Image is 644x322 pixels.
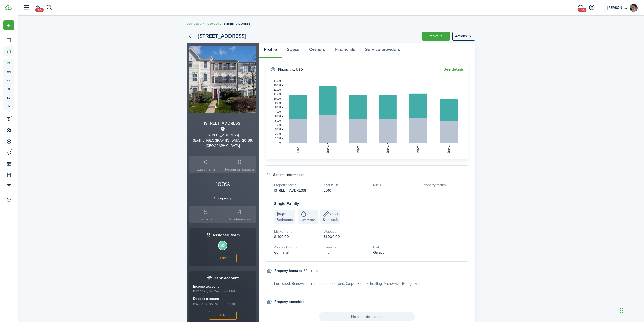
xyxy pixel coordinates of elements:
button: Open menu [452,32,475,41]
div: 4 [224,207,255,217]
h3: Single-Family [274,201,468,207]
menu-btn: Actions [452,32,475,41]
tspan: 0 [279,141,281,144]
h2: [STREET_ADDRESS] [198,32,246,41]
tspan: [DATE] [297,145,299,153]
a: See details [444,67,464,72]
span: In-unit [324,250,333,255]
p: Occupancy [189,196,256,201]
div: [STREET_ADDRESS] [189,132,256,138]
tspan: 9000 [275,102,281,104]
span: — [373,188,376,193]
span: Andy [607,6,628,10]
a: 4Maintenances [223,206,256,223]
p: Deposit account [193,296,253,301]
span: [STREET_ADDRESS] [274,188,306,193]
h5: Property status [423,182,467,188]
a: Back [187,32,195,41]
iframe: Chat Widget [619,298,644,322]
tspan: 13000 [274,84,281,87]
tspan: 7000 [275,110,281,113]
h5: Parking [373,244,418,250]
button: Open sidebar [21,3,31,12]
h5: Deposit [324,229,368,234]
span: $1,100.00 [274,234,289,239]
small: Recurring requests [224,167,255,172]
h4: Property features [274,268,302,273]
a: Properties [205,21,219,26]
h5: Property name [274,182,319,188]
small: Maintenances [224,217,255,222]
button: Edit [209,254,237,262]
tspan: 1000 [275,137,281,140]
span: Bedrooms [277,217,293,222]
span: $1,000.00 [324,234,340,239]
small: Tenants [191,217,222,222]
a: 0 Recurring requests [223,156,256,174]
a: Specs [282,43,304,58]
h4: General information [273,172,304,177]
img: TenantCloud [5,5,12,10]
a: Financials [330,43,360,58]
span: [STREET_ADDRESS] [223,21,251,26]
span: 2010 [324,188,331,193]
span: +99 [35,8,44,12]
tspan: 8000 [275,106,281,109]
a: oc [3,76,14,85]
h5: Laundry [324,244,368,250]
avatar-text: MB [219,241,227,250]
tspan: 14000 [274,80,281,82]
span: x 1 [283,212,286,215]
a: Service providers [360,43,405,58]
tspan: [DATE] [447,145,450,153]
span: eq [3,93,14,102]
a: 5Tenants [189,206,223,223]
tspan: [DATE] [326,145,329,153]
img: Andy [630,4,638,12]
span: x 1 [307,212,310,215]
tspan: 2000 [275,132,281,135]
h5: Air conditioning [274,244,319,250]
h3: [STREET_ADDRESS] [189,120,256,127]
a: Notifications [33,1,43,14]
span: Garage [373,250,385,255]
small: 8 Records [303,268,318,273]
a: Messaging [576,1,585,14]
tspan: 4000 [275,124,281,126]
p: Income account [193,284,253,289]
tspan: 11000 [274,93,281,96]
button: Search [46,3,52,12]
div: 0 [191,157,222,167]
button: Open menu [3,20,14,30]
tspan: 5000 [275,119,281,122]
a: kl [3,85,14,93]
button: Edit [209,311,237,320]
h4: Financials , USD [278,67,303,72]
tspan: [DATE] [357,145,359,153]
div: Drag [620,303,623,318]
h5: Mls # [373,182,418,188]
small: Equipments [191,167,222,172]
span: Central air [274,250,290,255]
img: Property avatar [189,46,256,113]
h5: Year built [324,182,368,188]
tspan: 6000 [275,115,281,118]
span: Size, sq.ft [323,217,338,222]
tspan: 3000 [275,128,281,131]
span: +99 [578,8,586,12]
tspan: 12000 [274,88,281,91]
a: un [3,67,14,76]
h5: Market rent [274,229,319,234]
p: 100% [189,180,256,189]
h3: Assigned team [212,232,240,238]
a: pt [3,59,14,67]
tspan: [DATE] [417,145,419,153]
a: Dashboard [187,21,201,26]
small: PNC BANK, NA, Zek... | •••• 9891 [193,289,253,294]
a: in [3,102,14,110]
